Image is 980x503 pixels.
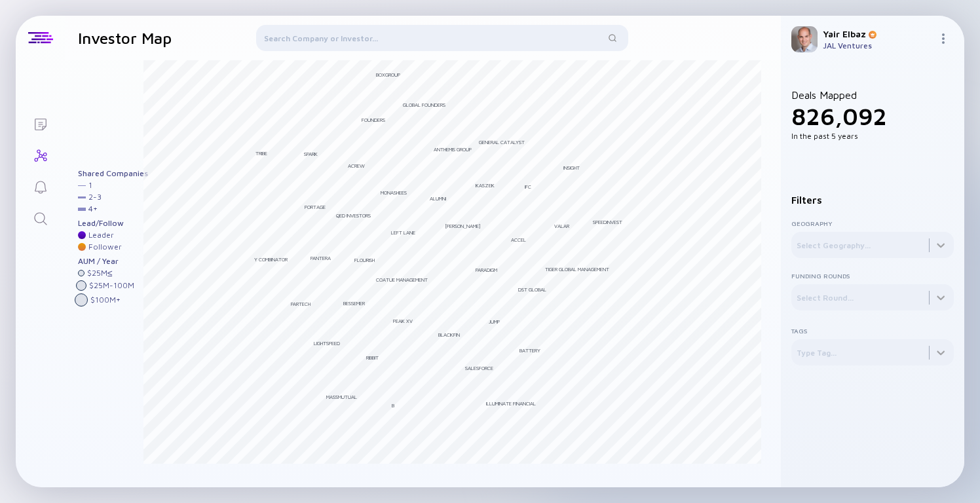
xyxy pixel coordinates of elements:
[16,139,65,170] a: Investor Map
[376,71,400,78] div: BoxGroup
[430,195,446,202] div: Alumni
[291,301,311,307] div: Partech
[438,331,460,338] div: BlackFin
[78,169,148,178] div: Shared Companies
[823,28,933,39] div: Yair Elbaz
[255,150,267,157] div: Tribe
[823,41,933,50] div: JAL Ventures
[304,151,318,157] div: Spark
[476,182,495,189] div: KaszeK
[486,400,536,407] div: Illuminate Financial
[16,202,65,233] a: Search
[89,281,134,290] div: $ 25M - 100M
[88,193,102,202] div: 2 - 3
[791,131,954,141] div: In the past 5 years
[403,102,445,108] div: Global Founders
[254,256,288,263] div: Y Combinator
[87,269,113,278] div: $ 25M
[78,257,148,266] div: AUM / Year
[78,29,172,47] h1: Investor Map
[354,257,375,263] div: Flourish
[362,117,385,123] div: Founders
[326,394,357,400] div: MassMutual
[563,164,580,171] div: Insight
[314,340,340,346] div: Lightspeed
[88,181,92,190] div: 1
[525,183,531,190] div: IFC
[434,146,472,153] div: Anthemis Group
[519,347,540,354] div: Battery
[366,354,379,361] div: Ribbit
[791,195,954,206] div: Filters
[545,266,609,272] div: Tiger Global Management
[16,107,65,139] a: Lists
[88,231,114,240] div: Leader
[311,255,331,261] div: Pantera
[791,102,887,130] span: 826,092
[938,33,949,44] img: Menu
[445,223,481,229] div: [PERSON_NAME]
[593,219,622,225] div: Speedinvest
[348,162,365,169] div: ACrew
[489,318,500,325] div: Jump
[90,295,121,305] div: $ 100M +
[791,26,818,52] img: Yair Profile Picture
[393,318,413,324] div: Peak XV
[381,189,407,196] div: Monashees
[511,236,526,243] div: Accel
[305,204,326,210] div: Portage
[791,89,954,141] div: Deals Mapped
[479,139,525,145] div: General Catalyst
[88,242,122,251] div: Follower
[88,204,98,214] div: 4 +
[107,269,113,278] div: ≤
[391,229,415,236] div: Left Lane
[465,365,493,371] div: Salesforce
[16,170,65,202] a: Reminders
[518,286,546,293] div: DST Global
[343,300,365,307] div: Bessemer
[476,267,497,273] div: Paradigm
[392,402,394,409] div: B
[78,219,148,228] div: Lead/Follow
[554,223,569,229] div: Valar
[376,276,428,283] div: Coatue Management
[336,212,371,219] div: QED Investors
